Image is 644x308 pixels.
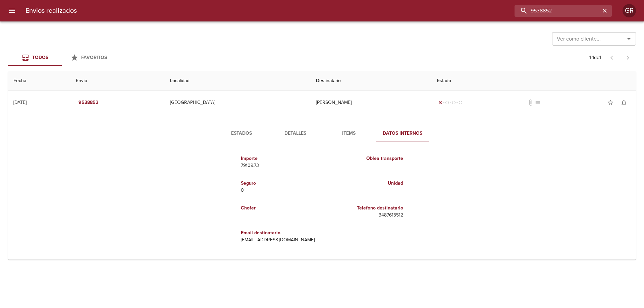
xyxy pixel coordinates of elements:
span: notifications_none [621,99,627,106]
button: Agregar a favoritos [604,96,617,109]
span: Todos [32,55,48,60]
em: 9538852 [78,99,98,107]
div: Tabs Envios [8,50,115,66]
h6: Seguro [241,180,319,187]
h6: Oblea transporte [325,155,403,162]
th: Destinatario [311,71,432,90]
span: No tiene documentos adjuntos [527,99,534,106]
td: [PERSON_NAME] [311,90,432,115]
span: Detalles [272,129,318,138]
h6: Unidad [325,180,403,187]
h6: Chofer [241,204,319,212]
span: radio_button_unchecked [459,101,463,105]
h6: Importe [241,155,319,162]
div: [DATE] [13,100,26,105]
td: [GEOGRAPHIC_DATA] [165,90,311,115]
button: menu [4,3,20,19]
th: Fecha [8,71,70,90]
span: Items [326,129,372,138]
span: star_border [607,99,614,106]
input: buscar [515,5,600,17]
span: radio_button_unchecked [452,101,456,105]
th: Localidad [165,71,311,90]
button: 9538852 [76,97,101,109]
span: Favoritos [81,55,107,60]
p: 79109.73 [241,162,319,169]
p: 3487613512 [325,212,403,219]
p: 1 - 1 de 1 [589,54,601,61]
span: radio_button_unchecked [445,101,449,105]
div: Generado [437,99,464,106]
p: 0 [241,187,319,194]
button: Activar notificaciones [617,96,631,109]
h6: Email destinatario [241,229,319,237]
h6: Envios realizados [25,5,77,16]
span: Datos Internos [380,129,425,138]
p: [EMAIL_ADDRESS][DOMAIN_NAME] [241,237,319,243]
span: No tiene pedido asociado [534,99,541,106]
div: GR [623,4,636,17]
span: radio_button_checked [438,101,442,105]
h6: Telefono destinatario [325,204,403,212]
button: Abrir [624,34,634,44]
th: Envio [70,71,165,90]
span: Pagina siguiente [620,50,636,66]
div: Abrir información de usuario [623,4,636,17]
th: Estado [432,71,636,90]
table: Tabla de envíos del cliente [8,71,636,260]
span: Estados [219,129,264,138]
div: Tabs detalle de guia [215,125,429,141]
span: Pagina anterior [604,54,620,61]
